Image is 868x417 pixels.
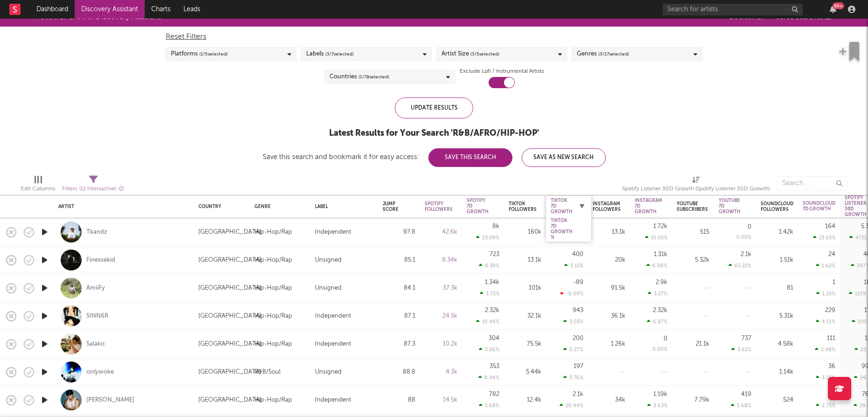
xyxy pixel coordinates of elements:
div: 2.32k [485,307,499,313]
div: 13.03 % [813,235,835,241]
a: [PERSON_NAME] [86,396,134,404]
div: 5.32k [677,255,709,266]
a: Salako [86,340,105,348]
div: 353 [490,363,499,369]
div: 8.94 % [478,375,499,381]
div: 737 [742,335,751,341]
div: Tiktok 7D Growth % [551,218,573,240]
div: 99 + [833,2,844,9]
div: Latest Results for Your Search ' R&B/AFRO/HIP-HOP ' [263,128,606,139]
button: 99+ [830,6,836,13]
div: Labels [306,49,354,60]
div: 15.05 % [645,235,667,241]
div: Genre [254,204,301,209]
a: Finessekid [86,256,115,264]
div: 2.1k [741,251,751,257]
div: 1 [833,279,835,285]
div: Artist Size [441,49,499,60]
div: 524 [761,395,793,406]
input: Search... [777,176,847,190]
div: Spotify Listener 30D Growth (Spotify Listener 30D Growth) [622,172,770,199]
div: 3.62 % [731,347,751,353]
div: 782 [489,391,499,397]
label: Exclude Lofi / Instrumental Artists [460,66,544,77]
div: 1.14k [761,367,793,378]
div: Update Results [395,97,473,118]
div: Hip-Hop/Rap [254,311,292,322]
div: Edit Columns [21,172,55,199]
div: 10.2k [425,339,457,350]
div: 111 [827,335,835,341]
div: Independent [315,339,351,350]
div: 304 [489,335,499,341]
div: 0.27 % [563,347,583,353]
div: Hip-Hop/Rap [254,255,292,266]
div: 2.9k [656,279,667,285]
div: 8.39 % [479,263,499,269]
div: 87.3 [383,339,415,350]
span: ( 3 / 5 selected) [470,49,499,60]
div: 20k [593,255,625,266]
div: Unsigned [315,367,342,378]
div: Tiktok Followers [509,201,537,212]
div: Instagram Followers [593,201,621,212]
div: Independent [315,311,351,322]
div: 36.1k [593,311,625,322]
div: 32.1k [509,311,541,322]
div: 0 [748,224,751,230]
div: 3.72 % [480,291,499,297]
a: onlywoke [86,368,114,376]
div: Soundcloud Followers [761,201,793,212]
div: 4.51 % [816,319,835,325]
div: R&B/Soul [254,367,280,378]
a: Tkandz [86,228,107,236]
div: 6.98 % [646,263,667,269]
div: Hip-Hop/Rap [254,395,292,406]
div: 34k [593,395,625,406]
div: 3.27 % [648,291,667,297]
div: 14.5k [425,395,457,406]
div: Countries [329,71,389,83]
div: 23.09 % [476,235,499,241]
a: SINN6R [86,312,108,320]
div: 9.34k [425,255,457,266]
button: Save As New Search [522,148,606,167]
div: 6.87 % [647,319,667,325]
div: 3.06 % [479,347,499,353]
div: [GEOGRAPHIC_DATA] [198,283,261,294]
div: 37.3k [425,283,457,294]
div: 88 [383,395,415,406]
div: [GEOGRAPHIC_DATA] [198,255,261,266]
div: 1.51k [761,255,793,266]
div: Platforms [171,49,228,60]
div: 197 [574,363,583,369]
div: YouTube Subscribers [677,201,708,212]
div: 4.58k [761,339,793,350]
div: Label [315,204,369,209]
div: 101k [509,283,541,294]
div: 81 [761,283,793,294]
button: Filter by Tiktok 7D Growth [577,202,587,211]
input: Search for artists [663,4,803,15]
div: Hip-Hop/Rap [254,227,292,238]
div: AmiiFy [86,284,105,292]
div: 200 [573,335,583,341]
div: 97.8 [383,227,415,238]
div: Reset Filters [166,31,702,42]
div: 400 [572,251,583,257]
div: Genres [577,49,629,60]
div: 84.1 [383,283,415,294]
div: 160k [509,227,541,238]
div: 2.75 % [816,403,835,409]
div: Unsigned [315,255,342,266]
div: 3.76 % [563,375,583,381]
div: 723 [490,251,499,257]
div: 1.26k [593,339,625,350]
span: ( 1 / 5 selected) [199,49,228,60]
div: 13.1k [593,227,625,238]
div: Jump Score [383,201,401,212]
div: Hip-Hop/Rap [254,339,292,350]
